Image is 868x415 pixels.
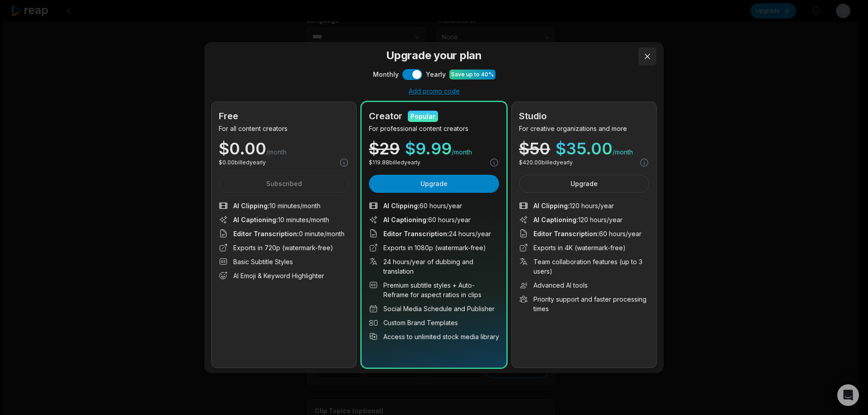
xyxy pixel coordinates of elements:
div: Save up to 40% [451,70,494,79]
span: Editor Transcription : [533,230,599,238]
span: Editor Transcription : [233,230,299,238]
span: /month [266,148,287,157]
button: Upgrade [519,175,649,193]
p: $ 420.00 billed yearly [519,159,573,167]
p: For creative organizations and more [519,124,649,133]
span: /month [613,148,633,157]
li: Exports in 720p (watermark-free) [219,243,349,252]
span: AI Clipping : [383,202,420,210]
span: 60 hours/year [383,201,462,210]
button: Upgrade [369,175,499,193]
span: 10 minutes/month [233,201,321,210]
li: Custom Brand Templates [369,318,499,327]
span: $ 0.00 [219,140,266,157]
span: 120 hours/year [533,201,614,210]
span: 120 hours/year [533,215,623,224]
span: AI Clipping : [233,202,269,210]
li: Premium subtitle styles + Auto-Reframe for aspect ratios in clips [369,280,499,299]
p: $ 119.88 billed yearly [369,159,420,167]
div: $ 29 [369,140,400,157]
li: Basic Subtitle Styles [219,257,349,266]
div: $ 50 [519,140,550,157]
span: 10 minutes/month [233,215,329,224]
span: AI Captioning : [233,216,278,224]
li: Team collaboration features (up to 3 users) [519,257,649,276]
h2: Free [219,109,238,123]
div: Open Intercom Messenger [837,384,859,406]
span: $ 9.99 [405,140,452,157]
span: $ 35.00 [556,140,613,157]
span: Yearly [426,70,446,79]
span: Editor Transcription : [383,230,449,238]
h2: Studio [519,109,547,123]
span: 60 hours/year [383,215,471,224]
li: 24 hours/year of dubbing and translation [369,257,499,276]
li: Exports in 4K (watermark-free) [519,243,649,252]
h2: Creator [369,109,402,123]
p: $ 0.00 billed yearly [219,159,266,167]
span: 24 hours/year [383,229,491,238]
p: For all content creators [219,124,349,133]
span: /month [452,148,472,157]
li: AI Emoji & Keyword Highlighter [219,271,349,280]
span: AI Captioning : [533,216,578,224]
h3: Upgrade your plan [212,47,656,64]
li: Exports in 1080p (watermark-free) [369,243,499,252]
span: AI Clipping : [533,202,570,210]
li: Priority support and faster processing times [519,294,649,313]
span: Monthly [373,70,399,79]
span: 60 hours/year [533,229,642,238]
span: AI Captioning : [383,216,428,224]
li: Social Media Schedule and Publisher [369,304,499,313]
li: Advanced AI tools [519,280,649,290]
p: For professional content creators [369,124,499,133]
li: Access to unlimited stock media library [369,332,499,341]
span: 0 minute/month [233,229,344,238]
div: Add promo code [212,87,656,95]
div: Popular [410,112,435,121]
